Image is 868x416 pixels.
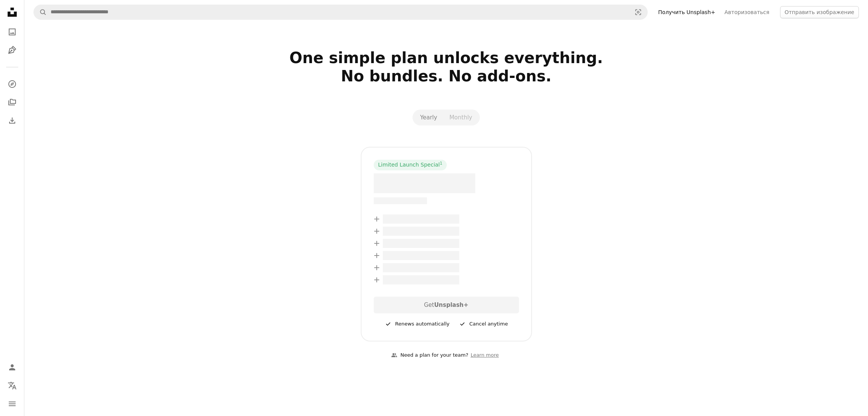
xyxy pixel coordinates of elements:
[5,24,20,40] a: Фотографии
[5,5,20,21] a: Главная — Unsplash
[33,5,648,20] form: Найти визуальные материалы на сайте
[374,160,447,170] div: Limited Launch Special
[383,227,459,236] span: – –––– –––– ––– ––– –––– ––––
[374,197,427,204] span: –– –––– –––– –––– ––
[459,319,508,329] div: Cancel anytime
[5,95,20,110] a: Коллекции
[629,5,647,19] button: Visual search
[374,173,476,193] span: – –––– ––––.
[434,302,468,308] strong: Unsplash+
[438,161,444,169] a: 1
[414,111,443,124] button: Yearly
[383,263,459,272] span: – –––– –––– ––– ––– –––– ––––
[725,9,769,15] font: Авторизоваться
[440,161,443,165] sup: 1
[5,43,20,58] a: Иллюстрации
[443,111,478,124] button: Monthly
[658,9,715,15] font: Получить Unsplash+
[34,5,47,19] button: Поиск Unsplash
[383,275,459,284] span: – –––– –––– ––– ––– –––– ––––
[5,113,20,128] a: История загрузок
[391,351,468,359] div: Need a plan for your team?
[383,251,459,260] span: – –––– –––– ––– ––– –––– ––––
[785,9,854,15] font: Отправить изображение
[384,319,449,329] div: Renews automatically
[374,297,519,313] div: Get
[5,396,20,411] button: Меню
[383,214,459,224] span: – –––– –––– ––– ––– –––– ––––
[720,6,774,18] a: Авторизоваться
[780,6,859,18] button: Отправить изображение
[468,349,501,362] a: Learn more
[383,239,459,248] span: – –––– –––– ––– ––– –––– ––––
[654,6,720,18] a: Получить Unsplash+
[5,360,20,375] a: Войти / Зарегистрироваться
[5,76,20,92] a: Исследовать
[201,49,691,103] h2: One simple plan unlocks everything. No bundles. No add-ons.
[5,378,20,393] button: Язык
